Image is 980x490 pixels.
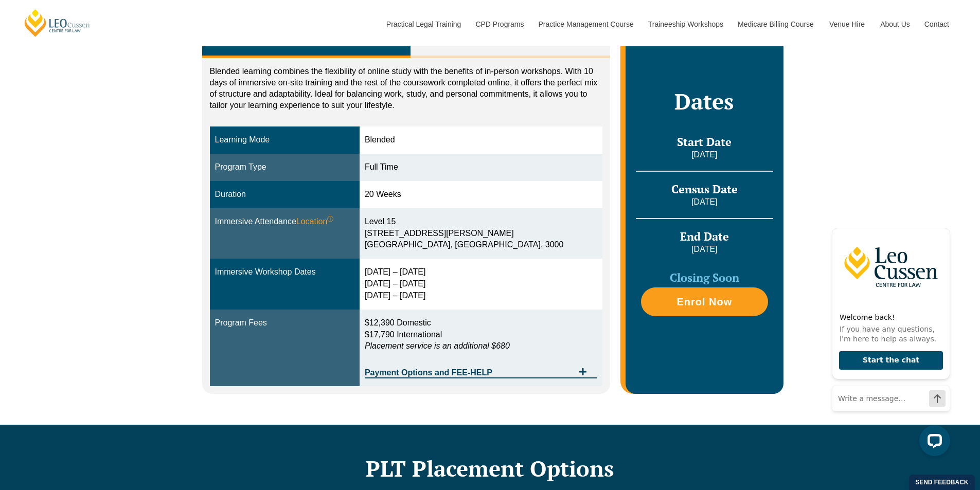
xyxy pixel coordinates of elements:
[636,88,773,114] h2: Dates
[680,229,729,244] span: End Date
[872,2,917,46] a: About Us
[215,266,354,278] div: Immersive Workshop Dates
[215,317,354,329] div: Program Fees
[365,134,597,146] div: Blended
[636,244,773,255] p: [DATE]
[365,341,510,350] em: Placement service is an additional $680
[468,2,530,46] a: CPD Programs
[531,2,640,46] a: Practice Management Course
[640,2,730,46] a: Traineeship Workshops
[215,216,354,228] div: Immersive Attendance
[671,182,738,196] span: Census Date
[210,66,603,111] p: Blended learning combines the flexibility of online study with the benefits of in-person workshop...
[365,318,431,327] span: $12,390 Domestic
[215,134,354,146] div: Learning Mode
[749,225,954,464] iframe: LiveChat chat widget
[365,330,442,339] span: $17,790 International
[215,161,354,173] div: Program Type
[296,216,334,228] span: Location
[23,8,92,38] a: [PERSON_NAME] Centre for Law
[822,2,872,46] a: Venue Hire
[365,369,574,377] span: Payment Options and FEE-HELP
[365,161,597,173] div: Full Time
[676,297,732,307] span: Enrol Now
[327,215,333,223] sup: ⓘ
[677,134,732,149] span: Start Date
[636,149,773,160] p: [DATE]
[202,26,611,394] div: Tabs. Open items with Enter or Space, close with Escape and navigate using the Arrow keys.
[365,266,597,302] div: [DATE] – [DATE] [DATE] – [DATE] [DATE] – [DATE]
[636,196,773,208] p: [DATE]
[670,270,739,285] span: Closing Soon
[379,2,468,46] a: Practical Legal Training
[917,2,957,46] a: Contact
[197,456,783,481] h2: PLT Placement Options
[641,287,768,316] a: Enrol Now
[365,189,597,201] div: 20 Weeks
[215,189,354,201] div: Duration
[365,216,597,251] div: Level 15 [STREET_ADDRESS][PERSON_NAME] [GEOGRAPHIC_DATA], [GEOGRAPHIC_DATA], 3000
[730,2,822,46] a: Medicare Billing Course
